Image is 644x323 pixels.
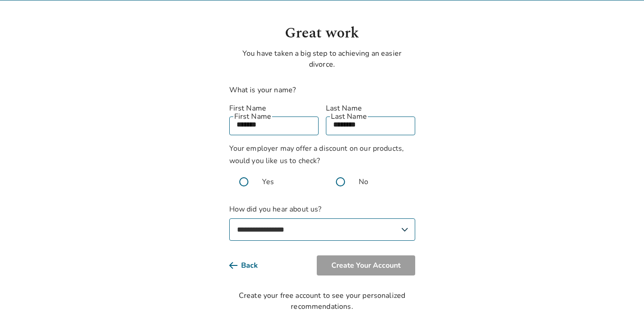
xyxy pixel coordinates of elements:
p: You have taken a big step to achieving an easier divorce. [229,48,415,70]
span: Yes [262,176,274,187]
div: Create your free account to see your personalized recommendations. [229,290,415,312]
label: What is your name? [229,85,296,95]
span: No [359,176,368,187]
label: How did you hear about us? [229,204,415,241]
button: Back [229,255,273,275]
label: Last Name [326,103,415,114]
span: Your employer may offer a discount on our products, would you like us to check? [229,143,404,166]
iframe: Chat Widget [598,279,644,323]
button: Create Your Account [317,255,415,275]
label: First Name [229,103,319,114]
h1: Great work [229,22,415,44]
select: How did you hear about us? [229,218,415,241]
